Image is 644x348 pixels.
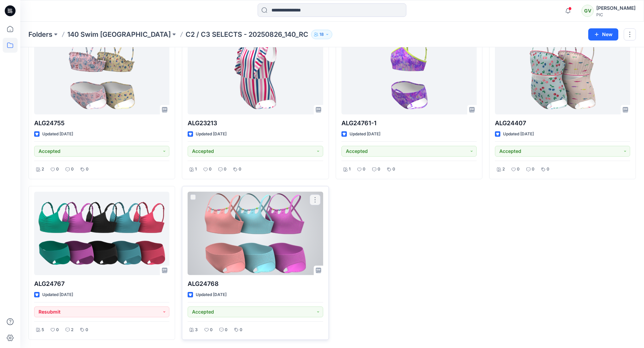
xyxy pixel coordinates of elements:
a: 140 Swim [GEOGRAPHIC_DATA] [67,30,171,39]
p: 0 [86,166,89,173]
p: 0 [225,326,228,333]
p: 0 [239,166,241,173]
button: New [588,28,618,41]
a: ALG24407 [495,31,630,114]
a: ALG24761-1 [341,31,477,114]
p: Updated [DATE] [42,131,73,138]
p: 5 [42,326,44,333]
p: 0 [517,166,520,173]
div: PIC [596,12,636,17]
p: ALG24761-1 [341,118,477,128]
a: Folders [28,30,52,39]
p: 0 [210,326,213,333]
p: 0 [240,326,242,333]
p: 0 [532,166,534,173]
p: ALG24768 [188,279,323,289]
p: 0 [56,326,59,333]
a: ALG24755 [34,31,169,114]
p: 0 [71,166,74,173]
p: 0 [209,166,212,173]
p: 0 [86,326,88,333]
p: ALG24407 [495,118,630,128]
p: ALG24767 [34,279,169,289]
p: 0 [392,166,395,173]
p: 2 [71,326,73,333]
p: 2 [42,166,44,173]
p: Updated [DATE] [42,291,73,298]
button: 18 [311,30,332,39]
p: 0 [363,166,365,173]
div: [PERSON_NAME] [596,4,636,12]
a: ALG24768 [188,192,323,275]
p: ALG23213 [188,118,323,128]
p: 0 [547,166,549,173]
p: Updated [DATE] [196,291,226,298]
p: 0 [56,166,59,173]
p: 18 [319,31,324,38]
p: Updated [DATE] [503,131,534,138]
a: ALG23213 [188,31,323,114]
p: C2 / C3 SELECTS - 20250826_140_RC [186,30,308,39]
p: 1 [349,166,351,173]
p: Updated [DATE] [350,131,380,138]
p: Updated [DATE] [196,131,226,138]
p: 0 [224,166,226,173]
p: 0 [378,166,380,173]
p: 3 [195,326,198,333]
p: 1 [195,166,197,173]
a: ALG24767 [34,192,169,275]
p: 2 [502,166,505,173]
p: ALG24755 [34,118,169,128]
div: GV [581,5,594,17]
